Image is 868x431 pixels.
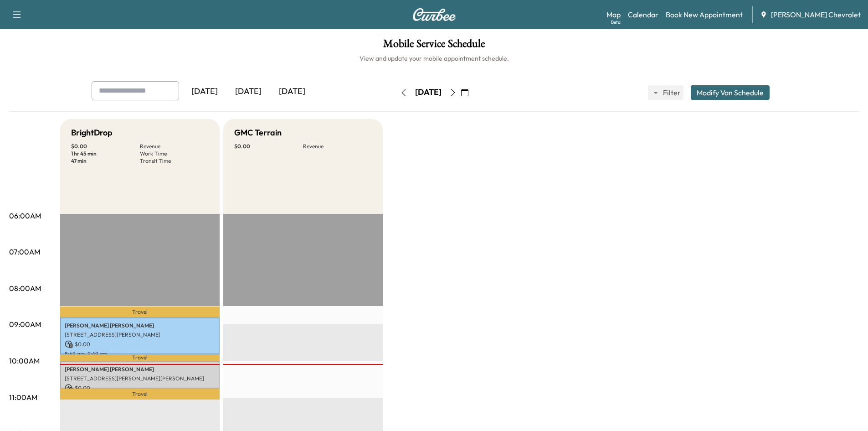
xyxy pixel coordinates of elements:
p: 09:00AM [9,319,41,330]
p: Travel [60,389,220,400]
p: Work Time [140,150,209,157]
h1: Mobile Service Schedule [9,38,859,54]
div: [DATE] [226,81,270,102]
p: Travel [60,306,220,317]
p: 11:00AM [9,392,37,403]
img: Curbee Logo [412,8,456,21]
p: Transit Time [140,157,209,165]
p: Revenue [303,143,372,150]
div: [DATE] [183,81,226,102]
p: 8:49 am - 9:49 am [65,350,215,358]
p: $ 0.00 [65,384,215,392]
p: 1 hr 45 min [71,150,140,157]
div: [DATE] [270,81,314,102]
button: Filter [648,85,683,100]
span: Filter [663,87,679,98]
a: Calendar [628,9,658,20]
p: [PERSON_NAME] [PERSON_NAME] [65,322,215,329]
p: [PERSON_NAME] [PERSON_NAME] [65,366,215,373]
div: [DATE] [415,87,442,98]
h5: BrightDrop [71,126,113,139]
p: $ 0.00 [71,143,140,150]
p: [STREET_ADDRESS][PERSON_NAME] [65,331,215,338]
p: Travel [60,354,220,361]
a: Book New Appointment [666,9,743,20]
h6: View and update your mobile appointment schedule. [9,54,859,63]
p: 08:00AM [9,283,41,294]
a: MapBeta [606,9,621,20]
h5: GMC Terrain [234,126,282,139]
p: Revenue [140,143,209,150]
p: 07:00AM [9,246,40,257]
p: 06:00AM [9,210,41,221]
p: $ 0.00 [65,340,215,348]
button: Modify Van Schedule [691,85,770,100]
p: $ 0.00 [234,143,303,150]
span: [PERSON_NAME] Chevrolet [771,9,861,20]
div: Beta [611,19,621,26]
p: 10:00AM [9,355,40,366]
p: [STREET_ADDRESS][PERSON_NAME][PERSON_NAME] [65,375,215,382]
p: 47 min [71,157,140,165]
